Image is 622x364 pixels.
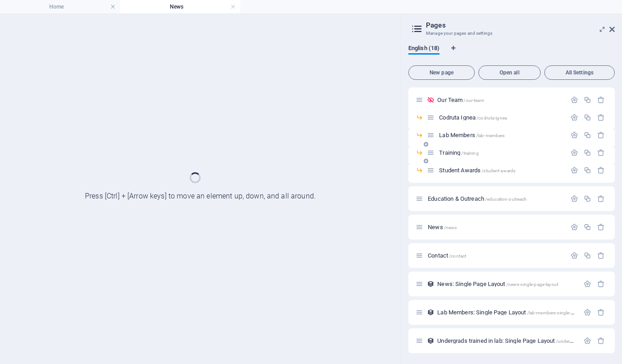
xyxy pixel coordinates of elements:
div: Codruta Ignea/codruta-ignea [436,115,566,120]
span: /education-outreach [485,197,527,202]
div: Our Team/our-team [435,97,566,103]
div: Settings [571,114,578,121]
div: Remove [597,337,605,345]
span: /news [444,225,457,230]
div: Settings [584,309,591,316]
span: Click to open page [437,309,595,316]
div: Duplicate [584,166,591,174]
div: Lab Members: Single Page Layout/lab-members-single-page-layout [435,309,579,315]
div: Lab Members/lab-members [436,132,566,138]
div: This layout is used as a template for all items (e.g. a blog post) of this collection. The conten... [427,337,435,345]
div: Remove [597,166,605,174]
span: Education & Outreach [428,195,527,202]
div: Duplicate [584,131,591,139]
span: New page [412,70,471,75]
div: Settings [571,131,578,139]
span: /our-team [463,98,484,103]
span: /training [461,151,478,156]
span: /contact [449,253,466,258]
div: Contact/contact [425,253,566,258]
span: Codruta Ignea [439,114,507,121]
span: All Settings [548,70,611,75]
span: /lab-members-single-page-layout [527,310,595,315]
div: Settings [571,252,578,259]
div: Training/training [436,150,566,156]
div: Language Tabs [408,45,615,62]
button: Open all [478,65,541,80]
div: Remove [597,149,605,157]
div: Remove [597,195,605,203]
h2: Pages [426,21,615,29]
div: Duplicate [584,96,591,104]
div: Remove [597,96,605,104]
button: New page [408,65,475,80]
button: All Settings [544,65,615,80]
span: Open all [482,70,537,75]
h4: News [120,2,240,12]
span: /student-awards [482,168,515,173]
span: Training [439,149,478,156]
span: /codruta-ignea [477,115,507,120]
span: English (18) [408,43,440,55]
div: Remove [597,131,605,139]
div: Settings [571,96,578,104]
div: News: Single Page Layout/news-single-page-layout [435,281,579,287]
span: /lab-members [476,133,505,138]
div: Remove [597,309,605,316]
h3: Manage your pages and settings [426,29,597,37]
div: Duplicate [584,223,591,231]
div: Remove [597,252,605,259]
div: Duplicate [584,252,591,259]
div: Student Awards/student-awards [436,167,566,173]
div: News/news [425,224,566,230]
div: This layout is used as a template for all items (e.g. a blog post) of this collection. The conten... [427,280,435,288]
div: Settings [584,280,591,288]
div: Remove [597,223,605,231]
div: Remove [597,280,605,288]
div: Settings [571,195,578,203]
div: Undergrads trained in lab: Single Page Layout/undergrads-trained-in-lab-single-page-layout [435,338,579,344]
span: /news-single-page-layout [506,282,558,287]
span: News [428,224,457,230]
span: Lab Members [439,132,505,138]
div: Settings [571,149,578,157]
span: Click to open page [428,252,466,259]
div: Education & Outreach/education-outreach [425,196,566,202]
div: Settings [584,337,591,345]
div: Settings [571,223,578,231]
div: This layout is used as a template for all items (e.g. a blog post) of this collection. The conten... [427,309,435,316]
div: Duplicate [584,195,591,203]
span: Click to open page [437,281,558,287]
div: Duplicate [584,114,591,121]
span: Click to open page [437,97,484,103]
div: Settings [571,166,578,174]
div: Remove [597,114,605,121]
div: Duplicate [584,149,591,157]
span: Student Awards [439,167,515,174]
